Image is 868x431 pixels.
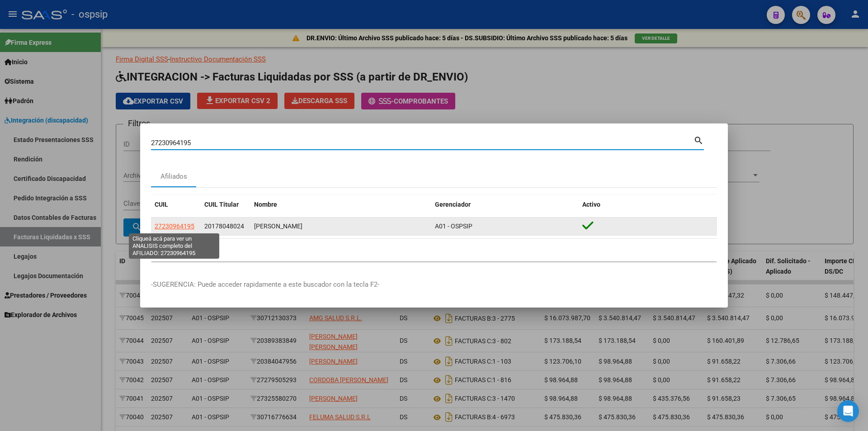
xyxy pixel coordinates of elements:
[151,279,717,290] p: -SUGERENCIA: Puede acceder rapidamente a este buscador con la tecla F2-
[254,201,277,208] span: Nombre
[582,201,600,208] span: Activo
[160,171,187,182] div: Afiliados
[254,221,428,232] div: [PERSON_NAME]
[435,223,472,230] span: A01 - OSPSIP
[151,195,201,214] datatable-header-cell: CUIL
[151,239,717,261] div: 1 total
[155,223,194,230] span: 27230964195
[837,400,859,422] div: Open Intercom Messenger
[579,195,717,214] datatable-header-cell: Activo
[155,201,168,208] span: CUIL
[204,201,239,208] span: CUIL Titular
[204,223,244,230] span: 20178048024
[250,195,431,214] datatable-header-cell: Nombre
[693,134,704,145] mat-icon: search
[201,195,250,214] datatable-header-cell: CUIL Titular
[435,201,471,208] span: Gerenciador
[431,195,579,214] datatable-header-cell: Gerenciador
